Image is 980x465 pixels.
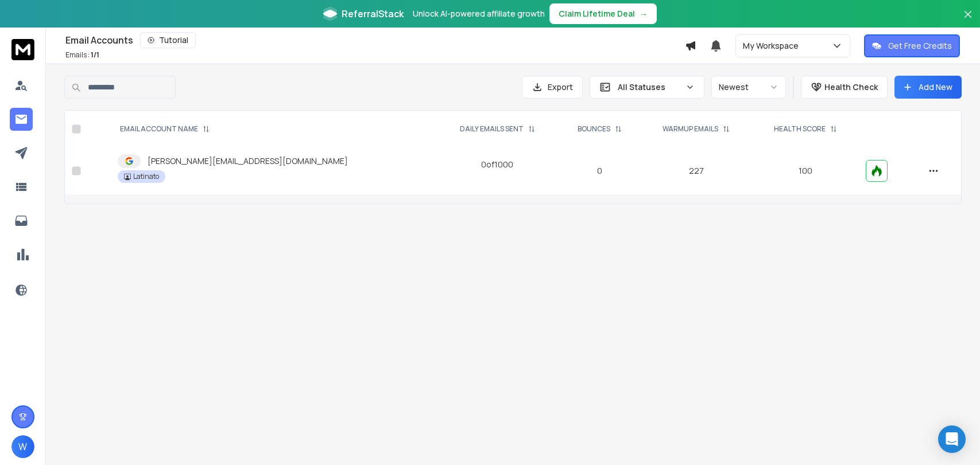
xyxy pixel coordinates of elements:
p: Latinato [133,172,159,181]
div: 0 of 1000 [481,159,513,170]
button: Add New [894,76,962,99]
p: Get Free Credits [888,40,952,52]
p: Health Check [824,81,878,93]
div: Email Accounts [65,32,685,48]
p: Unlock AI-powered affiliate growth [413,8,545,19]
p: DAILY EMAILS SENT [460,124,524,134]
p: HEALTH SCORE [774,124,826,134]
p: All Statuses [618,81,681,93]
button: Claim Lifetime Deal→ [549,3,657,24]
p: My Workspace [743,40,803,52]
td: 100 [752,147,859,194]
div: Open Intercom Messenger [938,425,966,453]
td: 227 [640,147,752,194]
button: Export [522,76,583,99]
button: Health Check [801,76,888,99]
button: Tutorial [140,32,196,48]
span: → [640,8,648,19]
button: W [11,435,34,458]
button: Close banner [960,7,975,34]
div: EMAIL ACCOUNT NAME [120,124,210,134]
button: Get Free Credits [864,34,960,57]
span: ReferralStack [342,7,404,21]
p: WARMUP EMAILS [663,124,718,134]
p: Emails : [65,50,99,60]
p: [PERSON_NAME][EMAIL_ADDRESS][DOMAIN_NAME] [148,155,348,167]
p: 0 [565,165,634,177]
button: Newest [711,76,786,99]
p: BOUNCES [578,124,610,134]
span: 1 / 1 [91,50,99,60]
